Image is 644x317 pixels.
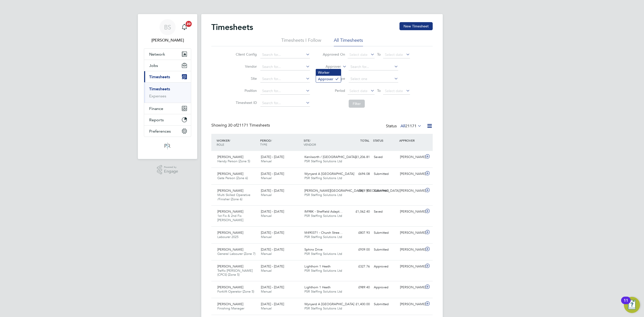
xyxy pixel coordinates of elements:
a: BS[PERSON_NAME] [144,19,191,43]
span: / [271,138,272,142]
div: [PERSON_NAME] [398,229,424,237]
span: Wynyard A [GEOGRAPHIC_DATA] [304,302,354,306]
button: Jobs [144,60,191,71]
span: Manual [261,214,272,218]
label: Approved On [323,52,345,57]
div: Submitted [372,170,398,178]
span: 21171 [405,124,417,129]
div: [PERSON_NAME] [398,187,424,195]
span: [DATE] - [DATE] [261,230,284,235]
span: 20 [186,21,192,27]
li: Worker [316,69,341,76]
span: BS [164,24,171,30]
div: [PERSON_NAME] [398,153,424,161]
span: Manual [261,252,272,256]
span: Jobs [149,63,158,68]
li: Approver [316,76,341,82]
button: Open Resource Center, 11 new notifications [624,297,640,313]
input: Search for... [260,88,310,95]
span: Manual [261,193,272,197]
span: [DATE] - [DATE] [261,247,284,252]
div: [PERSON_NAME] [398,208,424,216]
div: SITE [302,136,346,149]
div: APPROVER [398,136,424,145]
div: Submitted [372,229,398,237]
div: £841.95 [346,187,372,195]
span: [PERSON_NAME][GEOGRAPHIC_DATA] / [GEOGRAPHIC_DATA] [304,188,399,193]
span: Traffic [PERSON_NAME] (CPCS) (Zone 5) [217,268,253,277]
span: [DATE] - [DATE] [261,172,284,176]
label: Client Config [234,52,257,57]
span: Wynyard A [GEOGRAPHIC_DATA] [304,172,354,176]
label: Timesheet ID [234,100,257,105]
span: [PERSON_NAME] [217,264,243,268]
span: 21171 Timesheets [228,123,270,128]
button: Network [144,49,191,60]
span: General Labourer (Zone 7) [217,252,255,256]
span: Timesheets [149,74,170,79]
div: Submitted [372,187,398,195]
span: Handy Person (Zone 5) [217,159,250,163]
span: Preferences [149,129,171,134]
span: / [229,138,230,142]
span: Manual [261,159,272,163]
span: Select date [385,52,403,57]
div: £989.40 [346,283,372,292]
div: £1,206.81 [346,153,372,161]
span: [DATE] - [DATE] [261,264,284,268]
span: To [376,87,382,94]
span: Manual [261,176,272,180]
span: Manual [261,235,272,239]
span: [PERSON_NAME] [217,230,243,235]
div: [PERSON_NAME] [398,246,424,254]
div: £1,062.40 [346,208,372,216]
div: STATUS [372,136,398,145]
div: Approved [372,283,398,292]
div: 11 [624,300,628,307]
span: Select date [349,89,368,93]
li: All Timesheets [334,37,363,46]
span: ROLE [217,142,224,146]
input: Search for... [260,100,310,107]
span: PSR Staffing Solutions Ltd [304,252,342,256]
span: Powered by [164,165,178,169]
label: All [400,124,422,129]
span: PSR Staffing Solutions Ltd [304,193,342,197]
span: Multi Skilled Operative /Finisher (Zone 6) [217,193,250,201]
div: Submitted [372,300,398,308]
div: Timesheets [144,82,191,103]
span: Reports [149,117,164,122]
span: [PERSON_NAME] [217,285,243,289]
label: Approver [318,64,341,69]
button: Filter [349,100,365,108]
span: [PERSON_NAME] [217,188,243,193]
span: Manual [261,268,272,273]
div: Submitted [372,246,398,254]
span: VENDOR [304,142,316,146]
span: [PERSON_NAME] [217,209,243,214]
label: Vendor [234,64,257,69]
span: Lighthorn 1 Heath [304,264,331,268]
div: £939.00 [346,246,372,254]
span: Engage [164,169,178,174]
label: Period [323,88,345,93]
span: [DATE] - [DATE] [261,285,284,289]
span: Manual [261,306,272,310]
input: Select one [349,75,398,83]
span: [PERSON_NAME] [217,155,243,159]
span: Gate Person (Zone 6) [217,176,248,180]
div: WORKER [215,136,259,149]
div: [PERSON_NAME] [398,300,424,308]
div: PERIOD [259,136,302,149]
a: Timesheets [149,87,170,91]
span: TOTAL [360,138,369,142]
span: PSR Staffing Solutions Ltd [304,306,342,310]
span: Beth Seddon [144,37,191,43]
span: Lighthorn 1 Heath [304,285,331,289]
span: 1st Fix & 2nd Fix [PERSON_NAME] [217,214,243,222]
div: Showing [211,123,271,128]
span: PSR Staffing Solutions Ltd [304,289,342,294]
span: Network [149,52,165,57]
div: Saved [372,153,398,161]
span: Kenilworth / [GEOGRAPHIC_DATA]… [304,155,359,159]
